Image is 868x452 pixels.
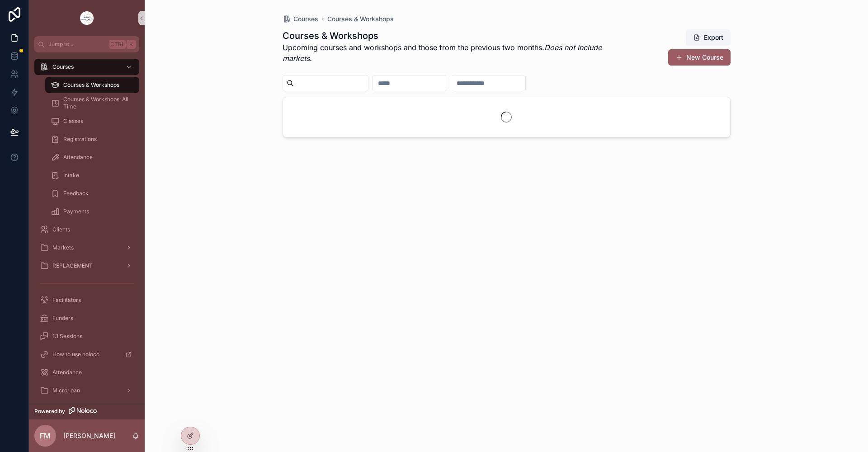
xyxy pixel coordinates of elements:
span: Ctrl [109,40,126,49]
a: Registrations [45,131,139,147]
img: App logo [80,11,94,25]
span: How to use noloco [52,351,99,358]
a: Payments [45,203,139,220]
a: 1:1 Sessions [34,328,139,344]
span: Funders [52,315,73,322]
p: [PERSON_NAME] [63,431,115,440]
span: Powered by [34,408,65,415]
a: Intake [45,167,139,184]
a: Funders [34,310,139,326]
a: Courses & Workshops: All Time [45,95,139,111]
a: Attendance [45,149,139,165]
p: Upcoming courses and workshops and those from the previous two months. [283,42,618,64]
a: MicroLoan [34,382,139,399]
span: FM [40,430,51,441]
span: REPLACEMENT [52,262,93,269]
button: New Course [668,49,731,66]
span: Markets [52,244,74,251]
span: Jump to... [48,41,106,48]
span: Courses & Workshops: All Time [63,96,130,110]
span: Registrations [63,136,97,143]
h1: Courses & Workshops [283,29,618,42]
button: Export [686,29,731,46]
em: Does not include markets. [283,43,602,63]
span: Attendance [52,369,82,376]
span: Courses [52,63,74,71]
a: Powered by [29,403,145,419]
span: Courses [293,14,318,24]
a: Feedback [45,185,139,202]
a: Attendance [34,364,139,381]
a: Classes [45,113,139,129]
span: Facilitators [52,297,81,304]
a: Courses & Workshops [45,77,139,93]
span: K [127,41,135,48]
a: Markets [34,240,139,256]
span: Clients [52,226,70,233]
a: Courses [283,14,318,24]
span: Payments [63,208,89,215]
a: REPLACEMENT [34,258,139,274]
span: Classes [63,118,83,125]
a: How to use noloco [34,346,139,363]
button: Jump to...CtrlK [34,36,139,52]
span: Feedback [63,190,89,197]
a: Facilitators [34,292,139,308]
span: Courses & Workshops [63,81,119,89]
a: Courses [34,59,139,75]
a: Clients [34,221,139,238]
span: 1:1 Sessions [52,333,82,340]
a: Courses & Workshops [327,14,394,24]
span: Intake [63,172,79,179]
span: MicroLoan [52,387,80,394]
div: scrollable content [29,52,145,403]
span: Attendance [63,154,93,161]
